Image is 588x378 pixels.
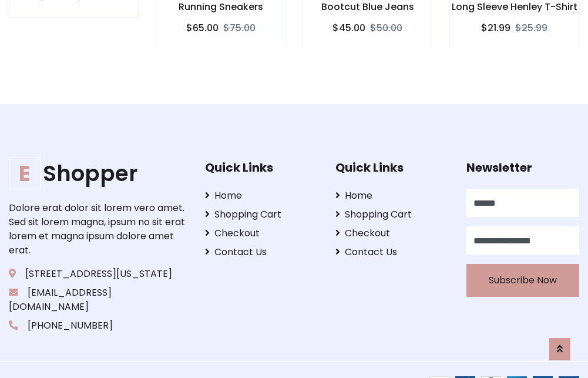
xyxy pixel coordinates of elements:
span: E [9,158,41,189]
h5: Quick Links [335,160,448,175]
del: $50.00 [370,21,402,34]
del: $75.00 [223,21,256,34]
p: [PHONE_NUMBER] [9,319,187,333]
button: Subscribe Now [466,264,579,297]
h6: Bootcut Blue Jeans [303,1,432,12]
p: [STREET_ADDRESS][US_STATE] [9,267,187,281]
h6: $65.00 [186,22,219,33]
a: Home [205,189,318,203]
a: Shopping Cart [335,208,448,222]
h6: $45.00 [332,22,365,33]
a: Contact Us [335,245,448,259]
a: Home [335,189,448,203]
h6: Long Sleeve Henley T-Shirt [450,1,579,12]
h6: $21.99 [481,22,510,33]
p: Dolore erat dolor sit lorem vero amet. Sed sit lorem magna, ipsum no sit erat lorem et magna ipsu... [9,201,187,257]
a: Checkout [335,226,448,240]
a: EShopper [9,160,187,186]
a: Checkout [205,226,318,240]
h1: Shopper [9,160,187,186]
h5: Quick Links [205,160,318,175]
h5: Newsletter [466,160,579,175]
h6: Running Sneakers [156,1,285,12]
del: $25.99 [515,21,547,34]
a: Contact Us [205,245,318,259]
p: [EMAIL_ADDRESS][DOMAIN_NAME] [9,286,187,314]
a: Shopping Cart [205,208,318,222]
